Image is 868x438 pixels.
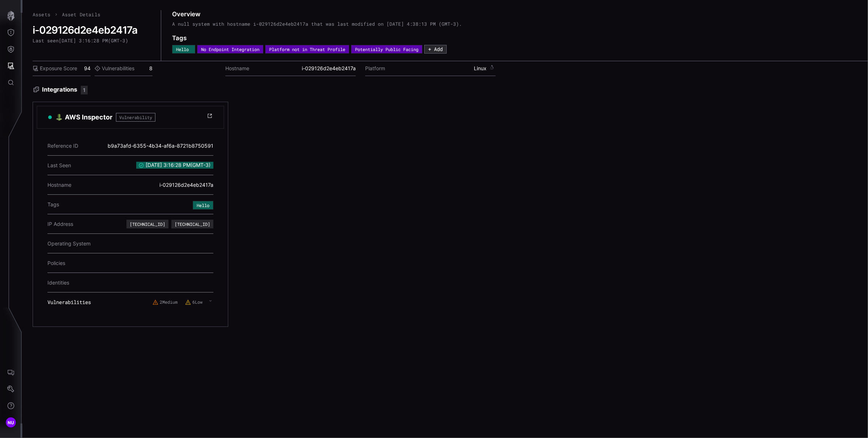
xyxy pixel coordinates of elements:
label: 6 Low [185,299,203,305]
div: Platform not in Threat Profile [269,47,345,51]
div: 1 [81,86,88,94]
div: No Endpoint Integration [201,47,259,51]
span: Tags [47,201,59,208]
label: Hostname [225,65,249,72]
nav: breadcrumb [33,10,100,19]
span: Reference ID [47,143,78,149]
div: Potentially Public Facing [355,47,418,51]
span: [DATE] 3:16:28 PM ( GMT-3 ) [136,162,213,168]
h3: AWS Inspector [65,113,112,122]
div: Last seen [DATE] 3:16:28 PM ( GMT-3 ) [33,38,128,43]
label: Platform [365,65,385,72]
span: Identities [47,279,69,286]
div: 94 [33,61,91,76]
span: i-029126d2e4eb2417a [302,65,356,72]
div: b9a73afd-6355-4b34-af6a-8721b8750591 [108,139,213,153]
span: Asset Details [62,11,100,18]
a: Assets [33,11,50,18]
label: Exposure Score [33,65,77,72]
span: Vulnerability [116,113,155,122]
div: 8 [95,61,153,76]
label: Vulnerabilities [95,65,134,72]
span: NU [8,419,14,426]
h3: Integrations [33,86,868,94]
span: Last Seen [47,162,71,169]
span: Hostname [47,182,71,188]
span: IP Address [47,221,73,227]
div: [TECHNICAL_ID] [130,222,165,226]
div: i-029126d2e4eb2417a [159,178,213,192]
div: [TECHNICAL_ID] [175,222,210,226]
button: + Add [424,45,447,54]
span: Hello [176,47,189,51]
span: Policies [47,260,65,266]
span: Operating System [47,240,91,247]
button: NU [0,414,21,431]
label: 2 Medium [153,299,178,305]
img: Demo AWS Inspector [55,114,63,121]
span: Vulnerabilities [47,299,91,306]
h2: i-029126d2e4eb2417a [33,24,151,36]
span: Linux [474,65,496,72]
div: Hello [197,203,209,207]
